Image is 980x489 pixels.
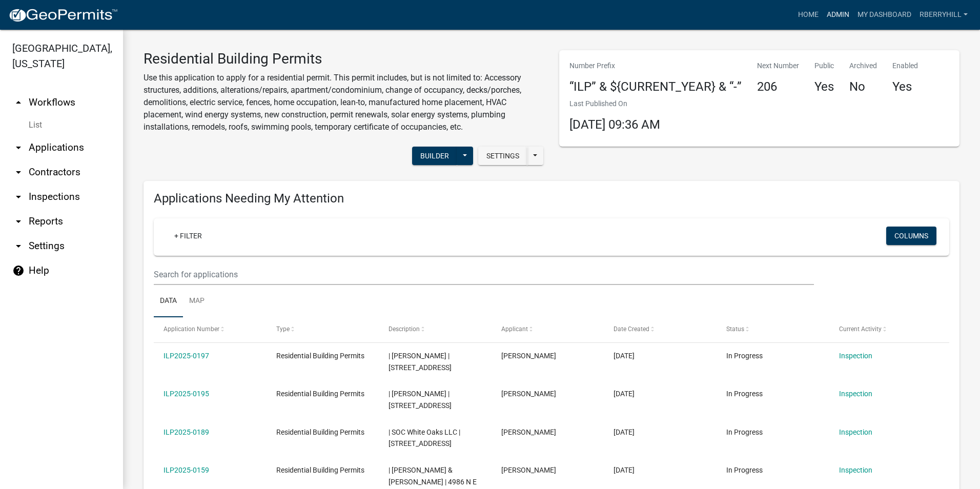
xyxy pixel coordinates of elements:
h4: Yes [814,79,834,94]
span: Johhny Shcwartz [501,466,556,474]
span: [DATE] 09:36 AM [569,117,660,132]
p: Enabled [892,60,918,71]
button: Builder [412,147,457,165]
a: ILP2025-0195 [164,390,209,398]
p: Next Number [757,60,799,71]
span: Application Number [164,325,219,333]
i: arrow_drop_up [12,96,25,109]
datatable-header-cell: Application Number [154,317,267,342]
i: arrow_drop_down [12,141,25,154]
span: 07/31/2025 [614,352,635,360]
p: Number Prefix [569,60,742,71]
span: | Barrientos, Pedro | 1413 S 2ND ST [389,352,452,372]
span: Status [726,325,744,333]
h4: 206 [757,79,799,94]
a: ILP2025-0189 [164,428,209,436]
h4: No [849,79,877,94]
span: 07/31/2025 [614,390,635,398]
a: Inspection [839,390,872,398]
i: arrow_drop_down [12,240,25,252]
datatable-header-cell: Date Created [604,317,717,342]
a: Admin [823,5,853,25]
span: Residential Building Permits [276,352,364,360]
i: help [12,264,25,277]
a: Data [154,285,183,318]
a: Map [183,285,211,318]
span: | Barrientos, Pedro | 1056 S MAIN ST [389,390,452,410]
span: Type [276,325,290,333]
span: Residential Building Permits [276,390,364,398]
span: 07/30/2025 [614,428,635,436]
span: In Progress [726,466,763,474]
span: | SOC White Oaks LLC | 7145 S MERIDIAN ST [389,428,460,448]
h4: Yes [892,79,918,94]
input: Search for applications [154,264,814,285]
span: Applicant [501,325,528,333]
span: Pedro Barrientos [501,390,556,398]
datatable-header-cell: Status [717,317,829,342]
a: Inspection [839,352,872,360]
datatable-header-cell: Current Activity [829,317,942,342]
a: rberryhill [915,5,972,25]
span: Residential Building Permits [276,428,364,436]
h4: Applications Needing My Attention [154,191,949,206]
a: My Dashboard [853,5,915,25]
span: Nolan Baker [501,428,556,436]
a: Inspection [839,466,872,474]
button: Settings [478,147,527,165]
span: Residential Building Permits [276,466,364,474]
button: Columns [886,227,936,245]
span: 06/25/2025 [614,466,635,474]
datatable-header-cell: Type [267,317,379,342]
h4: “ILP” & ${CURRENT_YEAR} & “-” [569,79,742,94]
a: Inspection [839,428,872,436]
i: arrow_drop_down [12,215,25,228]
span: Current Activity [839,325,882,333]
i: arrow_drop_down [12,166,25,178]
p: Last Published On [569,98,660,109]
span: Description [389,325,420,333]
span: In Progress [726,352,763,360]
datatable-header-cell: Description [379,317,492,342]
a: ILP2025-0197 [164,352,209,360]
a: + Filter [166,227,210,245]
span: Pedro Barrientos [501,352,556,360]
p: Public [814,60,834,71]
p: Use this application to apply for a residential permit. This permit includes, but is not limited ... [144,72,544,133]
a: Home [794,5,823,25]
i: arrow_drop_down [12,191,25,203]
h3: Residential Building Permits [144,50,544,68]
span: Date Created [614,325,649,333]
span: In Progress [726,428,763,436]
span: In Progress [726,390,763,398]
p: Archived [849,60,877,71]
datatable-header-cell: Applicant [492,317,604,342]
a: ILP2025-0159 [164,466,209,474]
